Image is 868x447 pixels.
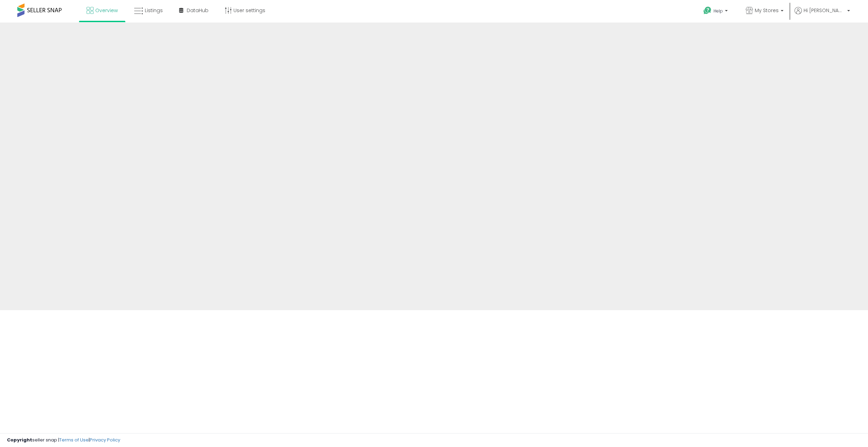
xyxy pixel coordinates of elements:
[795,7,850,23] a: Hi [PERSON_NAME]
[95,7,118,14] span: Overview
[187,7,209,14] span: DataHub
[703,6,712,15] i: Get Help
[714,8,723,14] span: Help
[145,7,163,14] span: Listings
[804,7,845,14] span: Hi [PERSON_NAME]
[698,1,735,23] a: Help
[755,7,779,14] span: My Stores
